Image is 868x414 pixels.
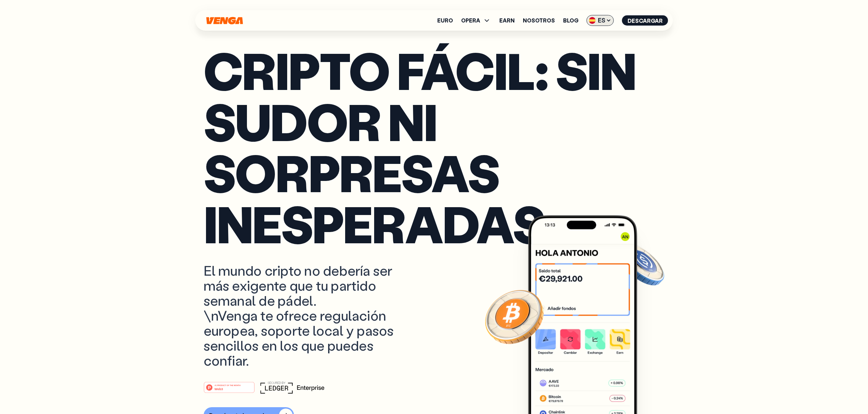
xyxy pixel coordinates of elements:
span: ES [587,15,614,26]
img: Bitcoin [484,286,545,347]
img: flag-es [589,17,596,24]
p: El mundo cripto no debería ser más exigente que tu partido semanal de pádel. \nVenga te ofrece re... [204,263,419,368]
a: Blog [563,18,578,23]
svg: Inicio [206,17,244,25]
span: OPERA [461,16,491,25]
a: Earn [499,18,515,23]
a: Nosotros [523,18,555,23]
a: #1 PRODUCT OF THE MONTHWeb3 [204,386,255,395]
tspan: Web3 [214,387,223,391]
p: Cripto fácil: sin sudor ni sorpresas inesperadas [204,45,665,249]
span: OPERA [461,18,480,23]
img: USDC coin [617,240,666,289]
a: Euro [437,18,453,23]
tspan: #1 PRODUCT OF THE MONTH [215,384,240,386]
button: Descargar [622,15,668,26]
